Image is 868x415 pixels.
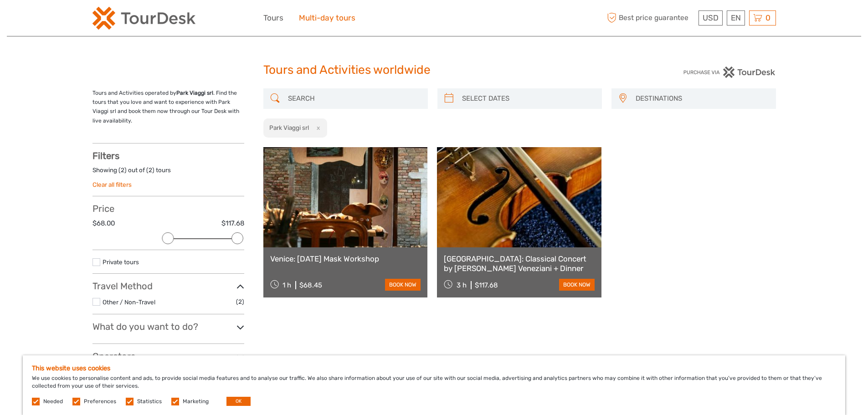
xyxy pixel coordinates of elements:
[221,219,244,228] label: $117.68
[764,13,772,22] span: 0
[92,203,244,214] h3: Price
[84,398,116,405] label: Preferences
[103,258,139,266] a: Private tours
[92,281,244,292] h3: Travel Method
[23,355,845,415] div: We use cookies to personalise content and ads, to provide social media features and to analyse ou...
[92,7,195,30] img: 2254-3441b4b5-4e5f-4d00-b396-31f1d84a6ebf_logo_small.png
[475,281,498,289] div: $117.68
[92,150,119,161] strong: Filters
[13,16,103,23] p: We're away right now. Please check back later!
[92,321,244,332] h3: What do you want to do?
[269,124,309,131] h2: Park Viaggi srl
[92,166,244,180] div: Showing ( ) out of ( ) tours
[92,88,244,126] p: Tours and Activities operated by . Find the tours that you love and want to experience with Park ...
[703,13,719,22] span: USD
[263,63,605,77] h1: Tours and Activities worldwide
[32,364,836,372] h5: This website uses cookies
[149,166,152,174] label: 2
[444,254,595,273] a: [GEOGRAPHIC_DATA]: Classical Concert by [PERSON_NAME] Veneziani + Dinner
[310,123,323,133] button: x
[559,279,595,291] a: book now
[632,91,771,106] button: DESTINATIONS
[92,219,115,228] label: $68.00
[183,398,209,405] label: Marketing
[385,279,421,291] a: book now
[121,166,124,174] label: 2
[284,91,423,107] input: SEARCH
[270,254,421,263] a: Venice: [DATE] Mask Workshop
[683,67,776,78] img: PurchaseViaTourDesk.png
[103,298,155,306] a: Other / Non-Travel
[105,14,116,25] button: Open LiveChat chat widget
[92,351,244,362] h3: Operators
[263,11,283,25] a: Tours
[43,398,63,405] label: Needed
[236,297,244,307] span: (2)
[605,10,696,26] span: Best price guarantee
[727,10,745,26] div: EN
[92,181,132,188] a: Clear all filters
[457,281,467,289] span: 3 h
[458,91,597,107] input: SELECT DATES
[226,397,251,406] button: OK
[282,281,291,289] span: 1 h
[299,281,322,289] div: $68.45
[137,398,162,405] label: Statistics
[299,11,355,25] a: Multi-day tours
[176,90,213,96] strong: Park Viaggi srl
